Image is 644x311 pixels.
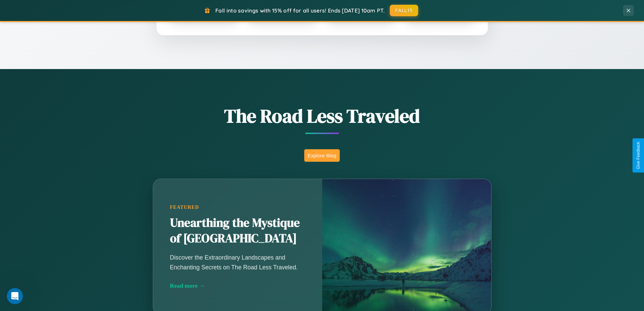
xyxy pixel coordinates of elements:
div: Give Feedback [636,142,641,169]
iframe: Intercom live chat [7,288,23,304]
h1: The Road Less Traveled [119,103,525,129]
p: Discover the Extraordinary Landscapes and Enchanting Secrets on The Road Less Traveled. [170,253,305,272]
div: Featured [170,204,305,210]
button: FALL15 [390,5,418,16]
span: Fall into savings with 15% off for all users! Ends [DATE] 10am PT. [215,7,385,14]
div: Read more → [170,282,305,289]
button: Explore Blog [304,149,340,162]
h2: Unearthing the Mystique of [GEOGRAPHIC_DATA] [170,215,305,246]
